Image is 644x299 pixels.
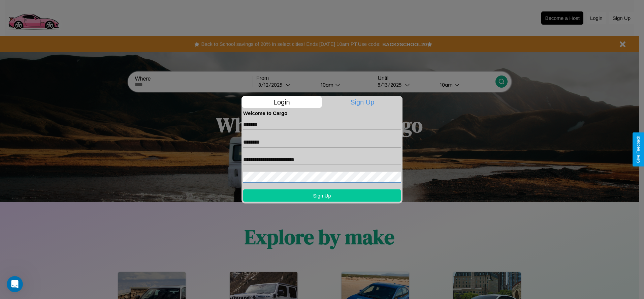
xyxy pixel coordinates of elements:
[243,189,401,202] button: Sign Up
[322,96,403,108] p: Sign Up
[636,136,641,163] div: Give Feedback
[241,96,322,108] p: Login
[243,110,401,116] h4: Welcome to Cargo
[7,276,23,292] iframe: Intercom live chat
